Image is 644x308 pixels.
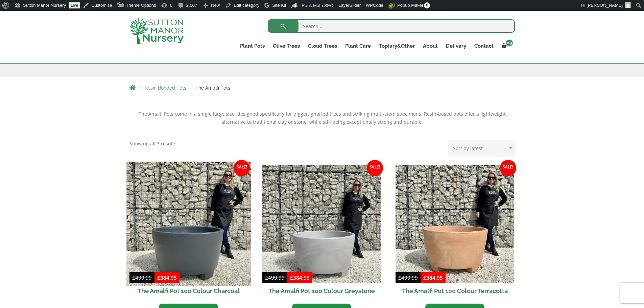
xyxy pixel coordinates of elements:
span: Rank Math SEO [302,3,333,8]
img: The Amalfi Pot 100 Colour Terracotta [396,165,514,283]
span: 0 [424,2,430,8]
img: The Amalfi Pot 100 Colour Charcoal [126,162,251,286]
p: Showing all 3 results [129,140,176,148]
nav: Breadcrumbs [129,85,515,90]
a: About [419,41,442,51]
a: Cloud Trees [304,41,341,51]
a: Sale! The Amalfi Pot 100 Colour Greystone [262,165,381,299]
span: £ [423,274,426,281]
a: Live [69,2,80,8]
span: The Amalfi Pots [195,85,230,91]
span: £ [290,274,293,281]
a: 29 [498,41,515,51]
span: Sale! [500,160,516,176]
span: £ [398,274,401,281]
bdi: 499.99 [132,274,152,281]
input: Search... [268,19,515,33]
bdi: 384.95 [157,274,177,281]
img: The Amalfi Pot 100 Colour Greystone [262,165,381,283]
span: £ [265,274,268,281]
span: Sale! [234,160,250,176]
select: Shop order [448,140,515,157]
a: Topiary&Other [375,41,419,51]
span: Site Kit [272,3,286,8]
bdi: 499.99 [265,274,285,281]
a: Sale! The Amalfi Pot 100 Colour Charcoal [129,165,248,299]
a: Resin Bonded Pots [145,85,186,91]
a: Plant Care [341,41,375,51]
a: Contact [470,41,498,51]
img: logo [129,18,184,44]
a: Olive Trees [269,41,304,51]
p: The Amalfi Pots come in a single large size, designed specifically for bigger, gnarled trees and ... [129,110,515,126]
h2: The Amalfi Pot 100 Colour Greystone [262,283,381,299]
span: £ [132,274,135,281]
a: Delivery [442,41,470,51]
bdi: 499.99 [398,274,418,281]
span: Sale! [367,160,383,176]
span: [PERSON_NAME] [587,3,623,8]
a: Sale! The Amalfi Pot 100 Colour Terracotta [396,165,514,299]
bdi: 384.95 [290,274,310,281]
span: £ [157,274,160,281]
h2: The Amalfi Pot 100 Colour Terracotta [396,283,514,299]
bdi: 384.95 [423,274,443,281]
h2: The Amalfi Pot 100 Colour Charcoal [129,283,248,299]
a: Plant Pots [236,41,269,51]
span: 29 [506,40,513,46]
